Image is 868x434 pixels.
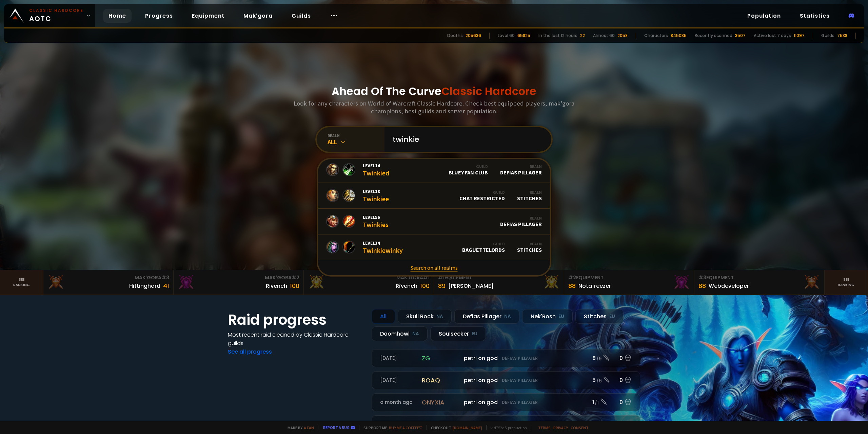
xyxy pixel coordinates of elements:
a: Terms [538,425,551,430]
span: # 3 [698,274,706,281]
div: Stitches [517,190,542,202]
small: EU [472,331,477,337]
div: Bluey Fan Club [449,164,488,176]
div: Soulseeker [430,326,486,341]
a: Progress [140,9,178,23]
div: Mak'Gora [308,274,430,281]
div: Skull Rock [398,309,452,324]
div: 89 [438,281,446,290]
div: Realm [500,164,542,169]
div: Doomhowl [372,326,428,341]
small: NA [504,313,511,320]
div: Equipment [698,274,820,281]
a: Seeranking [825,270,868,295]
div: CHAT RESTRICTED [459,190,505,202]
div: 7538 [837,33,847,39]
div: Realm [517,190,542,195]
div: Defias Pillager [454,309,519,324]
div: Notafreezer [578,282,611,290]
a: Classic HardcoreAOTC [4,4,95,27]
div: Guild [459,190,505,195]
a: Mak'gora [238,9,278,23]
div: 88 [568,281,576,290]
div: All [372,309,395,324]
h1: Ahead Of The Curve [332,83,536,99]
div: Rîvench [396,282,417,290]
small: NA [412,331,419,337]
div: Defias Pillager [500,215,542,227]
div: Twinkied [363,163,389,177]
a: [DATE]roaqpetri on godDefias Pillager5 /60 [372,371,640,389]
div: Hittinghard [129,282,160,290]
div: 88 [698,281,706,290]
div: BaguetteLords [462,241,505,253]
a: Report a bug [323,425,350,430]
a: Buy me a coffee [389,425,422,430]
div: Deaths [447,33,463,39]
a: Guilds [286,9,316,23]
div: Mak'Gora [178,274,299,281]
span: # 3 [161,274,169,281]
span: v. d752d5 - production [486,425,527,430]
div: 845035 [671,33,687,39]
a: a month agoonyxiaDont Be WeirdDefias Pillager1 /10 [372,415,640,433]
div: Twinkiewinky [363,240,403,254]
div: 65825 [517,33,530,39]
a: See all progress [228,348,272,356]
div: Characters [644,33,668,39]
div: Guilds [821,33,834,39]
div: All [328,138,384,146]
a: Level18TwinkieeGuildCHAT RESTRICTEDRealmStitches [318,183,550,209]
div: 3507 [735,33,746,39]
span: Level 18 [363,188,389,194]
a: #2Equipment88Notafreezer [564,270,694,295]
input: Search a character... [389,127,543,152]
span: Classic Hardcore [441,83,536,99]
a: Consent [571,425,589,430]
div: Nek'Rosh [522,309,573,324]
a: Level34TwinkiewinkyGuildBaguetteLordsRealmStitches [318,234,550,260]
a: Mak'Gora#2Rivench100 [174,270,304,295]
a: a month agoonyxiapetri on godDefias Pillager1 /10 [372,393,640,411]
span: Level 34 [363,240,403,246]
a: Statistics [794,9,835,23]
a: Privacy [553,425,568,430]
h4: Most recent raid cleaned by Classic Hardcore guilds [228,331,363,347]
a: Level56TwinkiesRealmDefias Pillager [318,209,550,234]
span: AOTC [29,7,83,24]
span: Level 56 [363,214,389,220]
a: Level14TwinkiedGuildBluey Fan ClubRealmDefias Pillager [318,157,550,183]
a: [DATE]zgpetri on godDefias Pillager8 /90 [372,349,640,367]
div: 2058 [617,33,628,39]
a: a fan [304,425,314,430]
div: Guild [462,241,505,246]
div: 41 [163,281,169,290]
small: EU [609,313,615,320]
span: # 1 [438,274,445,281]
span: Support me, [359,425,422,430]
div: 100 [290,281,299,290]
a: [DOMAIN_NAME] [453,425,482,430]
span: # 2 [568,274,576,281]
small: Classic Hardcore [29,7,83,14]
div: Realm [500,215,542,221]
div: 205636 [466,33,481,39]
span: Made by [283,425,314,430]
small: EU [558,313,564,320]
a: Population [742,9,786,23]
div: Stitches [575,309,624,324]
a: Equipment [186,9,230,23]
div: Defias Pillager [500,164,542,176]
div: In the last 12 hours [538,33,577,39]
div: Realm [517,241,542,246]
div: Twinkiee [363,188,389,203]
a: Mak'Gora#1Rîvench100 [304,270,434,295]
a: Home [103,9,132,23]
div: 11097 [794,33,805,39]
div: Mak'Gora [47,274,169,281]
span: Checkout [427,425,482,430]
div: Guild [449,164,488,169]
div: Equipment [568,274,690,281]
span: # 1 [423,274,430,281]
div: 22 [580,33,585,39]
